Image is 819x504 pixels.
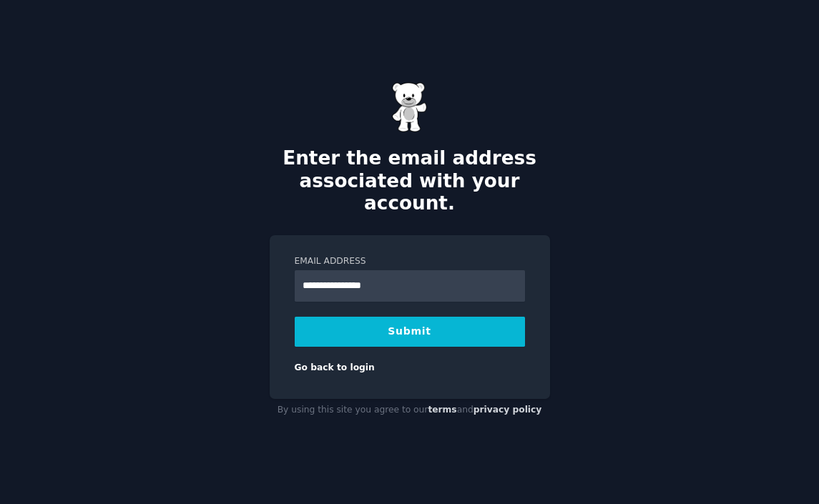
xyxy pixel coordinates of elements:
[270,399,550,422] div: By using this site you agree to our and
[295,362,375,372] a: Go back to login
[392,82,428,132] img: Gummy Bear
[428,405,456,415] a: terms
[295,317,525,347] button: Submit
[270,147,550,215] h2: Enter the email address associated with your account.
[295,255,525,268] label: Email Address
[474,405,542,415] a: privacy policy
